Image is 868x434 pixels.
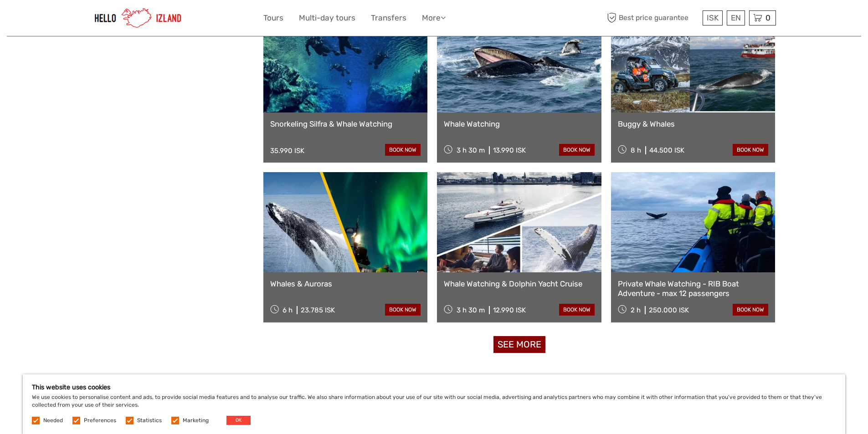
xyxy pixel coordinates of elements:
[457,306,485,314] span: 3 h 30 m
[493,336,545,353] a: See more
[301,306,335,314] div: 23.785 ISK
[559,304,595,316] a: book now
[618,279,769,298] a: Private Whale Watching - RIB Boat Adventure - max 12 passengers
[559,144,595,156] a: book now
[764,13,772,22] span: 0
[605,10,700,26] span: Best price guarantee
[733,144,768,156] a: book now
[282,306,293,314] span: 6 h
[299,11,355,25] a: Multi-day tours
[727,10,745,26] div: EN
[649,146,684,154] div: 44.500 ISK
[13,16,103,23] p: We're away right now. Please check back later!
[385,144,421,156] a: book now
[23,374,845,434] div: We use cookies to personalise content and ads, to provide social media features and to analyse ou...
[43,417,63,424] label: Needed
[493,306,526,314] div: 12.990 ISK
[733,304,768,316] a: book now
[649,306,689,314] div: 250.000 ISK
[631,146,641,154] span: 8 h
[385,304,421,316] a: book now
[92,7,184,29] img: 1270-cead85dc-23af-4572-be81-b346f9cd5751_logo_small.jpg
[493,146,526,154] div: 13.990 ISK
[263,11,283,25] a: Tours
[631,306,641,314] span: 2 h
[105,14,116,25] button: Open LiveChat chat widget
[371,11,406,25] a: Transfers
[444,119,595,128] a: Whale Watching
[84,417,116,424] label: Preferences
[457,146,485,154] span: 3 h 30 m
[226,416,251,425] button: OK
[137,417,162,424] label: Statistics
[32,383,836,391] h5: This website uses cookies
[618,119,769,128] a: Buggy & Whales
[444,279,595,288] a: Whale Watching & Dolphin Yacht Cruise
[270,119,421,128] a: Snorkeling Silfra & Whale Watching
[183,417,209,424] label: Marketing
[707,13,719,22] span: ISK
[422,11,446,25] a: More
[270,279,421,288] a: Whales & Auroras
[270,147,304,155] div: 35.990 ISK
